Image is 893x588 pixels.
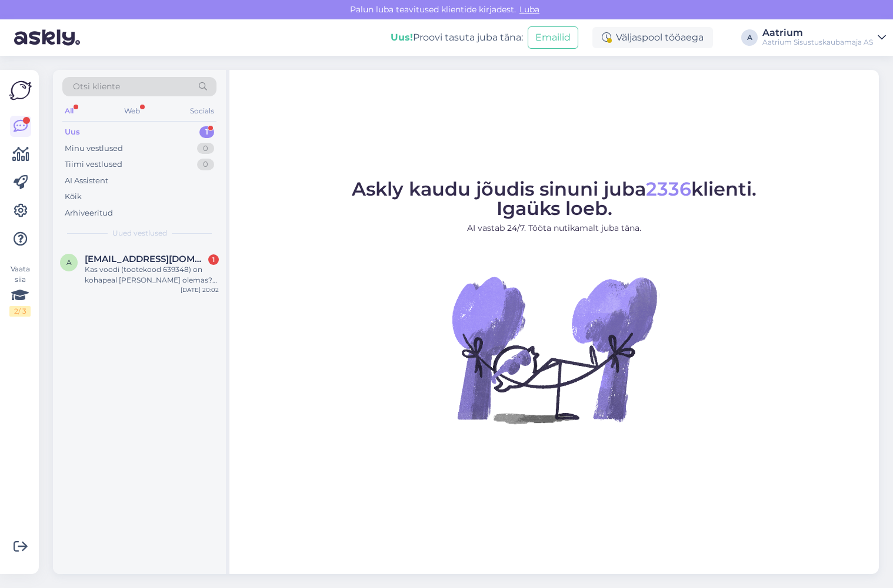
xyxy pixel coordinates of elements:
[528,26,578,49] button: Emailid
[762,28,873,38] div: Aatrium
[62,103,76,119] div: All
[65,159,122,170] div: Tiimi vestlused
[65,207,113,219] div: Arhiveeritud
[199,126,214,138] div: 1
[9,79,32,102] img: Askly Logo
[208,254,219,265] div: 1
[197,159,214,170] div: 0
[9,306,31,317] div: 2 / 3
[448,244,660,455] img: No Chat active
[391,32,413,43] b: Uus!
[181,285,219,294] div: [DATE] 20:02
[352,222,757,234] p: AI vastab 24/7. Tööta nutikamalt juba täna.
[391,31,523,45] div: Proovi tasuta juba täna:
[741,29,758,46] div: A
[9,264,31,317] div: Vaata siia
[73,80,120,93] span: Otsi kliente
[646,177,691,200] span: 2336
[65,126,80,138] div: Uus
[352,177,757,220] span: Askly kaudu jõudis sinuni juba klienti. Igaüks loeb.
[65,191,82,203] div: Kõik
[197,143,214,154] div: 0
[762,38,873,47] div: Aatrium Sisustuskaubamaja AS
[122,103,142,119] div: Web
[516,4,543,15] span: Luba
[762,28,886,47] a: AatriumAatrium Sisustuskaubamaja AS
[592,27,713,48] div: Väljaspool tööaega
[65,143,123,154] div: Minu vestlused
[85,264,219,285] div: Kas voodi (tootekood 639348) on kohapeal [PERSON_NAME] olemas? Kui näidist ei ole ja tellime (ett...
[112,228,167,238] span: Uued vestlused
[188,103,216,119] div: Socials
[65,175,108,187] div: AI Assistent
[66,258,72,267] span: a
[85,254,207,264] span: airaalunurm@gmail.com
